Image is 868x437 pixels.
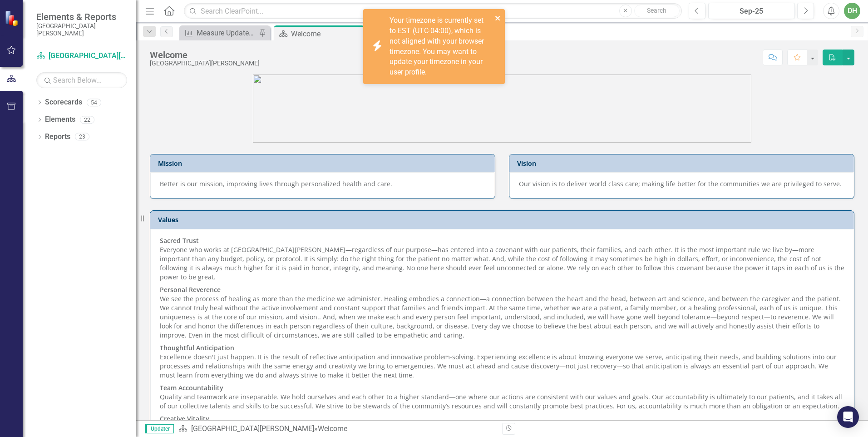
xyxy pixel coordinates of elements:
a: Scorecards [45,97,82,108]
a: Reports [45,132,70,142]
div: Your timezone is currently set to EST (UTC-04:00), which is not aligned with your browser timezon... [390,15,492,78]
strong: Sacred Trust [160,236,199,245]
p: We see the process of healing as more than the medicine we administer. Healing embodies a connect... [160,283,844,342]
div: Welcome [291,28,362,40]
div: Welcome [318,424,347,433]
button: DH [844,3,860,19]
p: Our vision is to deliver world class care; making life better for the communities we are privileg... [519,179,844,189]
button: Sep-25 [708,3,795,19]
a: [GEOGRAPHIC_DATA][PERSON_NAME] [191,424,314,433]
p: Excellence doesn't just happen. It is the result of reflective anticipation and innovative proble... [160,342,844,382]
h3: Vision [517,160,849,167]
strong: Team Accountability [160,383,223,392]
a: Elements [45,114,75,125]
span: Search [647,7,666,14]
div: Welcome [150,50,260,60]
div: Measure Update Report [197,27,256,39]
a: Measure Update Report [182,27,256,39]
img: SJRMC%20new%20logo%203.jpg [253,74,751,143]
h3: Values [158,216,849,223]
a: [GEOGRAPHIC_DATA][PERSON_NAME] [36,51,127,61]
div: 54 [87,99,101,106]
div: 23 [75,133,89,141]
span: Elements & Reports [36,11,127,22]
small: [GEOGRAPHIC_DATA][PERSON_NAME] [36,22,127,37]
div: 22 [80,116,94,124]
span: Updater [145,424,174,433]
input: Search Below... [36,72,127,88]
input: Search ClearPoint... [184,3,682,19]
strong: Personal Reverence [160,285,221,294]
div: Open Intercom Messenger [837,406,859,428]
button: close [495,13,501,23]
div: Sep-25 [711,6,792,17]
p: Everyone who works at [GEOGRAPHIC_DATA][PERSON_NAME]—regardless of our purpose—has entered into a... [160,236,844,283]
div: [GEOGRAPHIC_DATA][PERSON_NAME] [150,60,260,67]
h3: Mission [158,160,490,167]
strong: Creative Vitality [160,414,209,423]
strong: Thoughtful Anticipation [160,343,234,352]
img: ClearPoint Strategy [5,10,20,26]
p: Quality and teamwork are inseparable. We hold ourselves and each other to a higher standard—one w... [160,382,844,412]
div: » [178,424,495,434]
p: Better is our mission, improving lives through personalized health and care. [160,179,485,189]
button: Search [634,5,680,17]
